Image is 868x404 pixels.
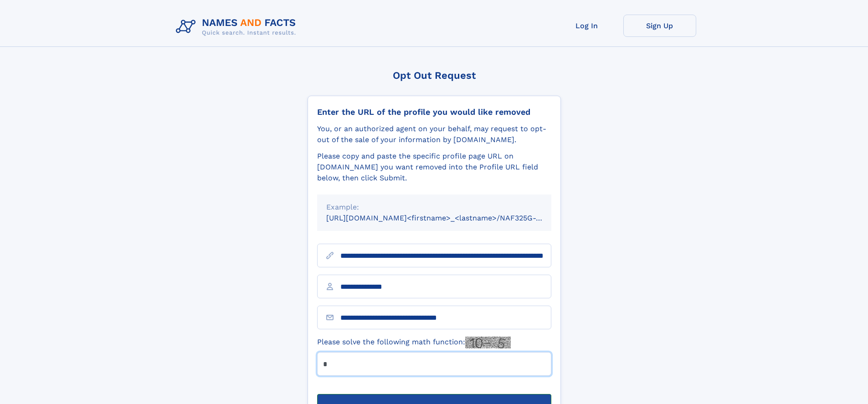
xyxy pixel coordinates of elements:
[317,337,511,348] label: Please solve the following math function:
[308,70,561,81] div: Opt Out Request
[623,15,696,37] a: Sign Up
[317,123,551,145] div: You, or an authorized agent on your behalf, may request to opt-out of the sale of your informatio...
[326,202,542,213] div: Example:
[326,214,569,222] small: [URL][DOMAIN_NAME]<firstname>_<lastname>/NAF325G-xxxxxxxx
[317,151,551,184] div: Please copy and paste the specific profile page URL on [DOMAIN_NAME] you want removed into the Pr...
[172,15,303,39] img: Logo Names and Facts
[550,15,623,37] a: Log In
[317,107,551,117] div: Enter the URL of the profile you would like removed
